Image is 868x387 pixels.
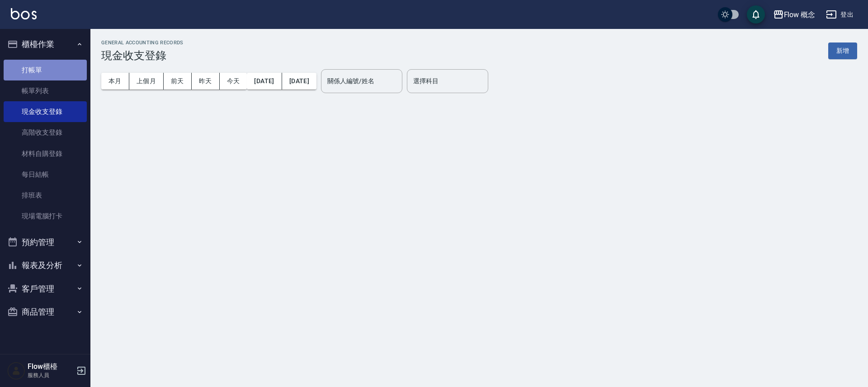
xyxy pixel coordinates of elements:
[4,185,87,206] a: 排班表
[4,300,87,324] button: 商品管理
[4,60,87,80] a: 打帳單
[4,101,87,122] a: 現金收支登錄
[101,49,184,62] h3: 現金收支登錄
[28,371,74,379] p: 服務人員
[247,73,282,90] button: [DATE]
[828,46,857,55] a: 新增
[4,277,87,301] button: 客戶管理
[4,164,87,185] a: 每日結帳
[4,80,87,101] a: 帳單列表
[28,362,74,371] h5: Flow櫃檯
[4,206,87,227] a: 現場電腦打卡
[282,73,316,90] button: [DATE]
[220,73,247,90] button: 今天
[192,73,220,90] button: 昨天
[769,5,819,24] button: Flow 概念
[828,42,857,59] button: 新增
[784,9,816,20] div: Flow 概念
[822,6,857,23] button: 登出
[4,122,87,143] a: 高階收支登錄
[101,40,184,46] h2: GENERAL ACCOUNTING RECORDS
[4,33,87,56] button: 櫃檯作業
[4,254,87,277] button: 報表及分析
[4,143,87,164] a: 材料自購登錄
[101,73,129,90] button: 本月
[129,73,164,90] button: 上個月
[7,362,25,380] img: Person
[11,8,37,19] img: Logo
[747,5,765,24] button: save
[164,73,192,90] button: 前天
[4,231,87,254] button: 預約管理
